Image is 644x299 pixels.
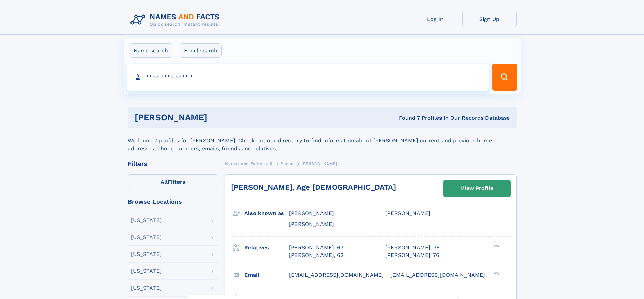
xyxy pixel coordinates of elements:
[408,11,462,27] a: Log In
[131,218,162,223] div: [US_STATE]
[135,113,303,122] h1: [PERSON_NAME]
[128,199,218,205] div: Browse Locations
[225,159,262,168] a: Names and Facts
[492,64,517,91] button: Search Button
[280,161,293,166] span: Rhone
[492,271,500,275] div: ❯
[390,272,485,278] span: [EMAIL_ADDRESS][DOMAIN_NAME]
[128,174,218,190] label: Filters
[270,161,273,166] span: R
[128,11,225,29] img: Logo Names and Facts
[244,242,289,253] h3: Relatives
[289,210,334,216] span: [PERSON_NAME]
[270,159,273,168] a: R
[289,244,343,251] a: [PERSON_NAME], 63
[461,181,493,196] div: View Profile
[492,244,500,248] div: ❯
[231,183,396,191] a: [PERSON_NAME], Age [DEMOGRAPHIC_DATA]
[280,159,293,168] a: Rhone
[301,161,337,166] span: [PERSON_NAME]
[128,161,218,167] div: Filters
[385,251,439,259] a: [PERSON_NAME], 76
[303,114,510,122] div: Found 7 Profiles In Our Records Database
[289,272,384,278] span: [EMAIL_ADDRESS][DOMAIN_NAME]
[289,251,343,259] a: [PERSON_NAME], 62
[244,208,289,219] h3: Also known as
[131,251,162,257] div: [US_STATE]
[131,285,162,291] div: [US_STATE]
[180,43,222,58] label: Email search
[129,43,172,58] label: Name search
[289,221,334,227] span: [PERSON_NAME]
[128,128,517,153] div: We found 7 profiles for [PERSON_NAME]. Check out our directory to find information about [PERSON_...
[161,179,168,185] span: All
[385,244,440,251] a: [PERSON_NAME], 36
[127,64,489,91] input: search input
[385,210,430,216] span: [PERSON_NAME]
[131,268,162,274] div: [US_STATE]
[244,269,289,281] h3: Email
[131,235,162,240] div: [US_STATE]
[444,180,510,197] a: View Profile
[462,11,517,27] a: Sign Up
